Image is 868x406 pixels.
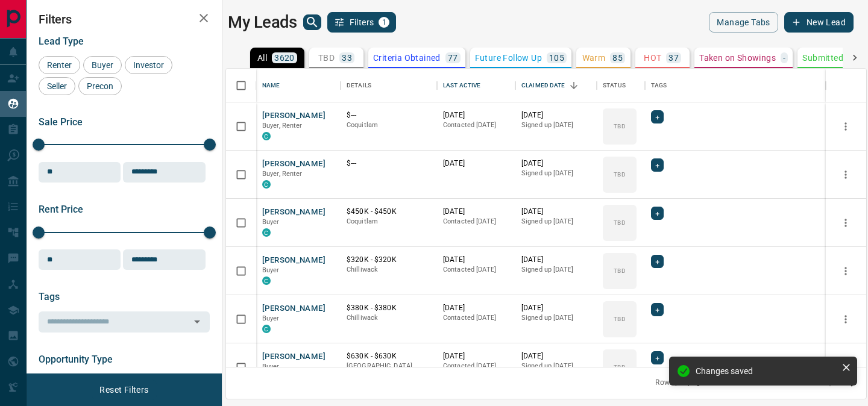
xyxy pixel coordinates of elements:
span: + [655,255,659,267]
span: + [655,304,659,316]
p: Signed up [DATE] [521,120,591,130]
p: 77 [448,54,458,62]
p: Contacted [DATE] [443,120,509,130]
p: [DATE] [443,351,509,361]
p: TBD [614,218,625,227]
p: Coquitlam [347,217,431,226]
p: Rows per page: [655,378,706,388]
span: Sale Price [39,116,83,128]
p: Contacted [DATE] [443,313,509,323]
div: condos.ca [262,228,271,237]
button: [PERSON_NAME] [262,303,325,314]
button: more [837,310,855,328]
div: Tags [645,69,826,102]
span: Renter [43,60,76,70]
button: more [837,166,855,184]
button: [PERSON_NAME] [262,255,325,266]
div: Tags [651,69,667,102]
span: Buyer, Renter [262,122,303,130]
p: Signed up [DATE] [521,361,591,371]
div: Last Active [437,69,515,102]
button: search button [303,14,321,30]
div: Renter [39,56,80,74]
button: Reset Filters [92,379,156,400]
p: $380K - $380K [347,303,431,313]
div: + [651,255,664,268]
p: TBD [614,170,625,179]
div: condos.ca [262,132,271,140]
span: + [655,159,659,171]
p: [DATE] [521,255,591,265]
span: Seller [43,81,71,91]
div: condos.ca [262,276,271,285]
p: $630K - $630K [347,351,431,361]
button: [PERSON_NAME] [262,351,325,363]
p: $450K - $450K [347,207,431,217]
p: TBD [318,54,335,62]
p: TBD [614,363,625,372]
span: Buyer [87,60,118,70]
p: TBD [614,314,625,323]
button: more [837,214,855,232]
p: Chilliwack [347,265,431,275]
div: Seller [39,77,75,95]
p: Criteria Obtained [373,54,441,62]
span: + [655,207,659,219]
div: Name [262,69,280,102]
p: Submitted Offer [802,54,866,62]
span: Tags [39,291,60,302]
span: 1 [380,18,388,27]
button: New Lead [784,12,854,33]
p: TBD [614,266,625,275]
div: + [651,351,664,364]
div: Last Active [443,69,480,102]
div: Claimed Date [515,69,597,102]
p: Chilliwack [347,313,431,323]
h1: My Leads [228,13,297,32]
p: Contacted [DATE] [443,361,509,371]
div: + [651,110,664,123]
p: - [783,54,785,62]
div: + [651,207,664,220]
div: Details [347,69,371,102]
p: Warm [582,54,606,62]
p: 105 [549,54,564,62]
p: [DATE] [521,207,591,217]
p: 3620 [274,54,295,62]
button: [PERSON_NAME] [262,207,325,218]
button: Open [189,313,206,330]
p: $320K - $320K [347,255,431,265]
div: + [651,303,664,316]
div: + [651,158,664,172]
button: more [837,262,855,280]
div: Investor [125,56,172,74]
span: + [655,352,659,364]
div: Precon [78,77,122,95]
p: Signed up [DATE] [521,217,591,226]
h2: Filters [39,12,210,27]
p: Future Follow Up [475,54,542,62]
span: Buyer [262,363,280,370]
span: Buyer [262,218,280,226]
p: [DATE] [521,110,591,120]
span: Investor [129,60,168,70]
p: Coquitlam [347,120,431,130]
p: [DATE] [521,351,591,361]
p: [DATE] [443,255,509,265]
p: [DATE] [443,303,509,313]
p: [GEOGRAPHIC_DATA] [347,361,431,371]
button: Filters1 [327,12,397,33]
button: Sort [565,77,582,94]
p: [DATE] [521,158,591,169]
button: [PERSON_NAME] [262,158,325,170]
span: Buyer [262,314,280,322]
p: Signed up [DATE] [521,169,591,178]
p: [DATE] [443,158,509,169]
span: Precon [83,81,118,91]
div: Claimed Date [521,69,565,102]
span: Opportunity Type [39,354,113,365]
p: 37 [668,54,679,62]
div: Status [603,69,626,102]
p: $--- [347,110,431,120]
p: TBD [614,122,625,131]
